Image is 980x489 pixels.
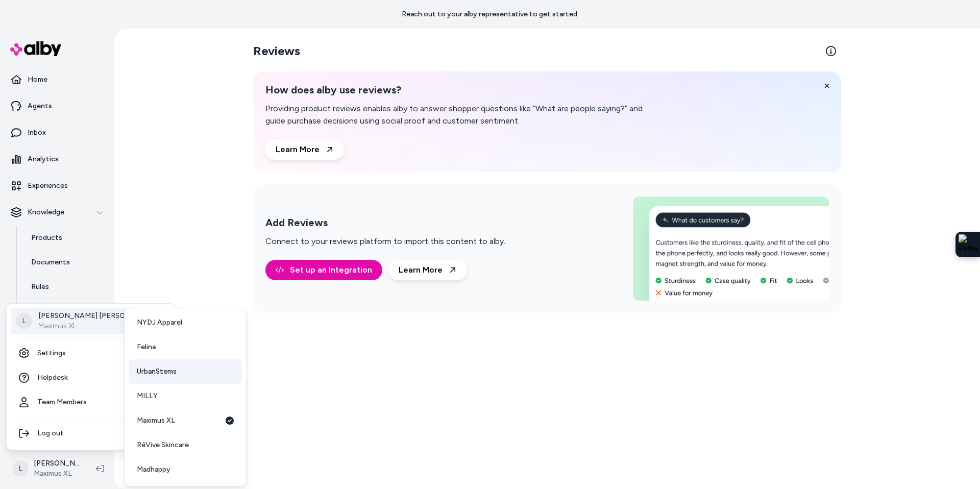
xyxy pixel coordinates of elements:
span: MILLY [137,391,158,401]
div: Log out [11,421,171,446]
span: L [16,313,32,329]
span: RéVive Skincare [137,440,189,450]
a: Settings [11,341,171,365]
p: Maximus XL [38,321,158,331]
span: Felina [137,342,156,352]
span: NYDJ Apparel [137,317,182,328]
span: Helpdesk [37,373,68,383]
p: [PERSON_NAME] [PERSON_NAME] [38,311,158,321]
span: UrbanStems [137,366,177,377]
span: Maximus XL [137,415,175,426]
a: Team Members [11,390,171,414]
span: Madhappy [137,464,170,475]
